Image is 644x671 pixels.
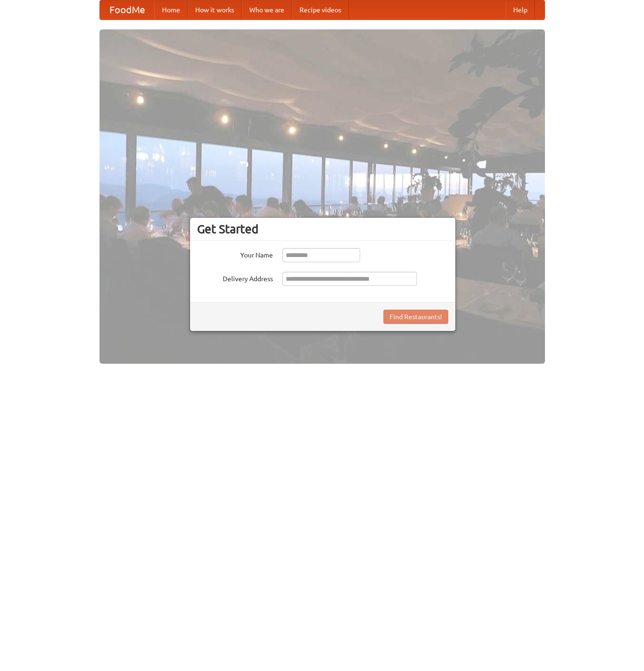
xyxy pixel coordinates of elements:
[197,222,448,236] h3: Get Started
[242,0,292,19] a: Who we are
[506,0,535,19] a: Help
[188,0,242,19] a: How it works
[383,310,448,324] button: Find Restaurants!
[197,272,273,284] label: Delivery Address
[100,0,154,19] a: FoodMe
[154,0,188,19] a: Home
[197,248,273,260] label: Your Name
[292,0,349,19] a: Recipe videos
